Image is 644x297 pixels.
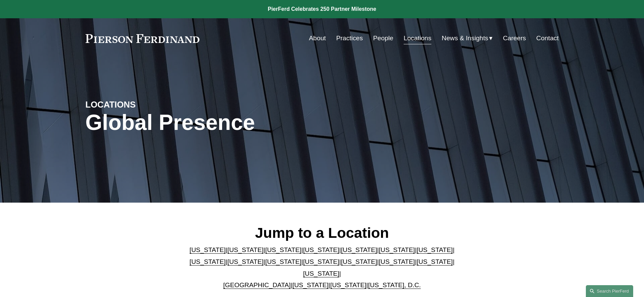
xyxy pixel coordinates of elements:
[373,32,393,45] a: People
[442,32,493,45] a: folder dropdown
[330,281,366,289] a: [US_STATE]
[184,244,460,291] p: | | | | | | | | | | | | | | | | | |
[536,32,558,45] a: Contact
[86,99,204,110] h4: LOCATIONS
[303,246,339,253] a: [US_STATE]
[303,270,339,277] a: [US_STATE]
[190,246,226,253] a: [US_STATE]
[442,32,488,44] span: News & Insights
[265,246,302,253] a: [US_STATE]
[379,246,415,253] a: [US_STATE]
[309,32,326,45] a: About
[416,246,453,253] a: [US_STATE]
[228,258,264,265] a: [US_STATE]
[303,258,339,265] a: [US_STATE]
[416,258,453,265] a: [US_STATE]
[341,258,377,265] a: [US_STATE]
[503,32,526,45] a: Careers
[341,246,377,253] a: [US_STATE]
[379,258,415,265] a: [US_STATE]
[265,258,302,265] a: [US_STATE]
[184,224,460,242] h2: Jump to a Location
[336,32,363,45] a: Practices
[223,281,291,289] a: [GEOGRAPHIC_DATA]
[368,281,421,289] a: [US_STATE], D.C.
[404,32,431,45] a: Locations
[292,281,329,289] a: [US_STATE]
[228,246,264,253] a: [US_STATE]
[190,258,226,265] a: [US_STATE]
[586,285,633,297] a: Search this site
[86,110,401,135] h1: Global Presence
